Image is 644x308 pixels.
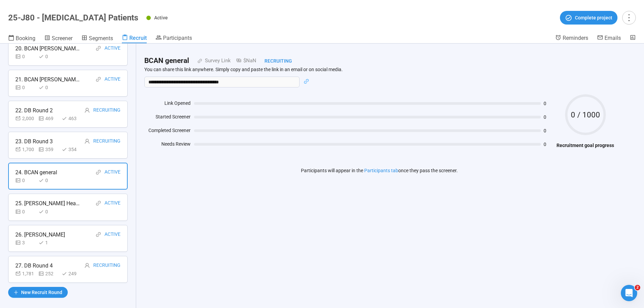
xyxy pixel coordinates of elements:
p: Participants will appear in the once they pass the screener. [301,167,458,174]
iframe: Intercom live chat [621,285,637,301]
div: 249 [62,270,82,277]
a: Booking [8,34,35,43]
div: 3 [15,239,36,246]
a: Participants [156,34,192,43]
div: 20. BCAN [PERSON_NAME] [15,44,80,53]
div: Active [104,230,120,239]
div: Needs Review [144,140,191,150]
span: 2 [635,285,640,290]
span: user [84,139,90,144]
div: 0 [15,84,36,91]
div: 2,000 [15,115,36,122]
p: You can share this link anywhere. Simply copy and paste the link in an email or on social media. [144,66,614,72]
span: link [96,169,101,175]
span: link [189,59,202,63]
div: 0 [15,208,36,215]
a: Reminders [555,34,588,43]
div: 26. [PERSON_NAME] [15,230,65,239]
div: 0 [38,177,59,184]
span: link [96,77,101,82]
h4: Recruitment goal progress [557,142,614,149]
div: 463 [62,115,82,122]
span: 0 [544,142,553,147]
button: Complete project [560,11,617,25]
button: plusNew Recruit Round [8,287,68,298]
div: 1 [38,239,59,246]
h2: BCAN general [144,55,189,66]
div: Recruiting [93,106,120,115]
div: 21. BCAN [PERSON_NAME] [15,75,80,84]
a: Participants tab [364,168,398,173]
div: 22. DB Round 2 [15,106,53,115]
div: 1,700 [15,146,36,153]
div: 23. DB Round 3 [15,137,53,146]
span: link [304,79,309,84]
span: Complete project [575,14,612,21]
h1: 25-J80 - [MEDICAL_DATA] Patients [8,13,138,22]
div: 359 [38,146,59,153]
span: Participants [163,35,192,41]
div: Link Opened [144,99,191,110]
div: 252 [38,270,59,277]
div: 354 [62,146,82,153]
div: Started Screener [144,113,191,123]
a: Screener [44,34,73,43]
div: $NaN [231,57,256,65]
span: Reminders [563,35,588,41]
span: user [84,108,90,113]
span: 0 [544,115,553,119]
div: 0 [38,53,59,60]
span: 0 [544,128,553,133]
span: link [96,232,101,237]
div: 0 [15,53,36,60]
span: Emails [605,35,621,41]
div: 0 [38,208,59,215]
span: link [96,200,101,206]
div: Active [104,199,120,208]
div: Active [104,168,120,177]
div: 469 [38,115,59,122]
div: Recruiting [256,57,292,65]
div: Survey Link [202,57,231,65]
span: Booking [16,35,35,42]
span: plus [14,290,18,295]
a: Recruit [122,34,147,43]
a: Emails [597,34,621,43]
span: more [624,13,633,22]
span: Screener [52,35,73,42]
span: 0 [544,101,553,106]
div: 25. [PERSON_NAME] Health [15,199,80,208]
span: 0 / 1000 [565,111,606,119]
span: Segments [89,35,113,42]
div: 0 [15,177,36,184]
span: New Recruit Round [21,289,62,296]
span: Active [154,15,168,20]
span: Recruit [129,35,147,41]
div: Active [104,44,120,53]
div: 27. DB Round 4 [15,261,53,270]
span: link [96,46,101,51]
div: 1,781 [15,270,36,277]
div: Completed Screener [144,127,191,137]
div: Active [104,75,120,84]
div: Recruiting [93,137,120,146]
div: Recruiting [93,261,120,270]
span: user [84,263,90,268]
div: 0 [38,84,59,91]
button: more [622,11,636,25]
a: Segments [81,34,113,43]
div: 24. BCAN general [15,168,57,177]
